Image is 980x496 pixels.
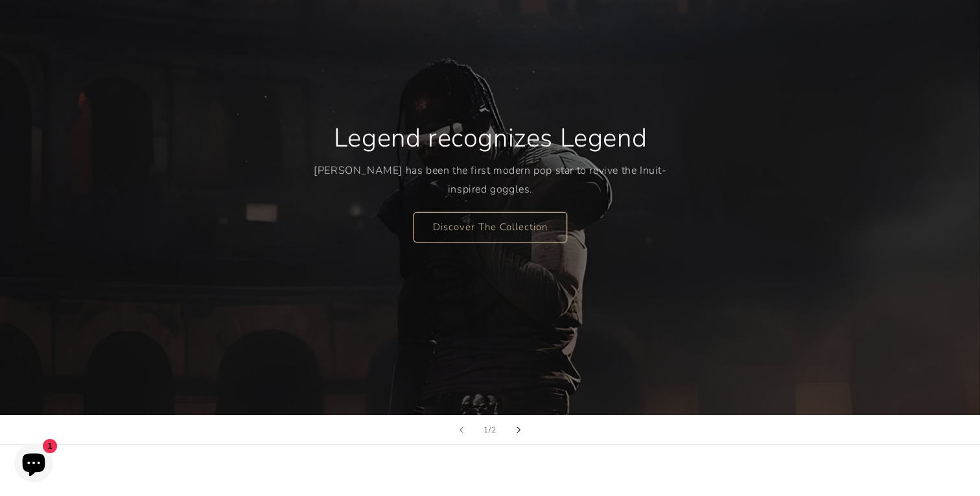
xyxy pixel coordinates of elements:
[491,423,496,436] span: 2
[447,416,476,444] button: Previous slide
[314,161,667,199] p: [PERSON_NAME] has been the first modern pop star to revive the Inuit-inspired goggles.
[333,121,646,155] h2: Legend recognizes Legend
[10,443,57,486] inbox-online-store-chat: Shopify online store chat
[414,211,567,242] a: Discover The Collection
[489,423,491,436] span: /
[504,416,533,444] button: Next slide
[484,423,489,436] span: 1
